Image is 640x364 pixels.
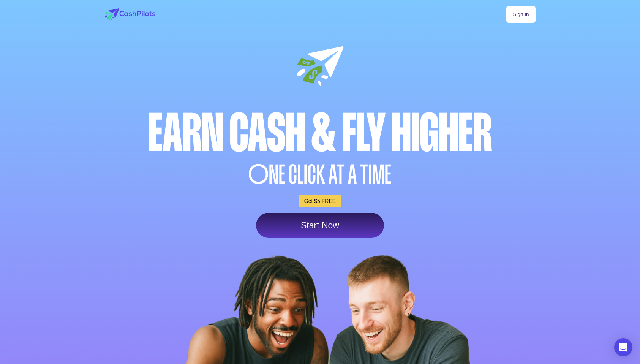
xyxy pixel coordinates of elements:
[105,8,155,21] img: logo
[248,161,269,188] span: O
[256,213,384,238] a: Start Now
[299,195,341,207] a: Get $5 FREE
[614,338,632,356] div: Open Intercom Messenger
[506,6,535,23] a: Sign In
[103,107,537,160] div: Earn Cash & Fly higher
[103,161,537,188] div: NE CLICK AT A TIME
